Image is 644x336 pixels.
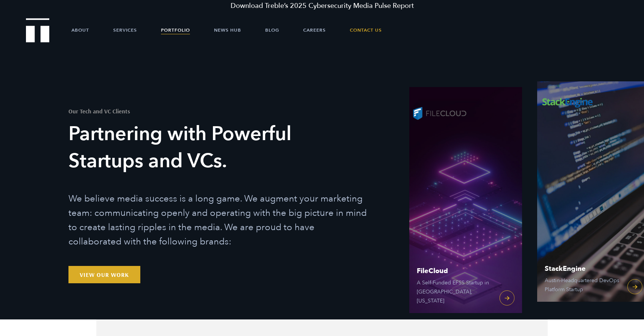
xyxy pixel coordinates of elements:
[68,192,368,249] p: We believe media success is a long game. We augment your marketing team: communicating openly and...
[113,19,137,41] a: Services
[545,276,620,294] span: Austin-Headquartered DevOps Platform Startup
[537,87,597,117] img: StackEngine logo
[68,108,368,114] h1: Our Tech and VC Clients
[417,278,492,305] span: A Self-Funded EFSS Startup in [GEOGRAPHIC_DATA], [US_STATE]
[350,19,382,41] a: Contact Us
[68,121,368,175] h3: Partnering with Powerful Startups and VCs.
[265,19,279,41] a: Blog
[409,87,522,313] a: FileCloud
[417,268,492,275] span: FileCloud
[68,266,140,283] a: View Our Work
[303,19,326,41] a: Careers
[409,98,469,128] img: FileCloud logo
[26,18,50,42] img: Treble logo
[545,266,620,272] span: StackEngine
[214,19,241,41] a: News Hub
[26,19,49,42] a: Treble Homepage
[161,19,190,41] a: Portfolio
[71,19,89,41] a: About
